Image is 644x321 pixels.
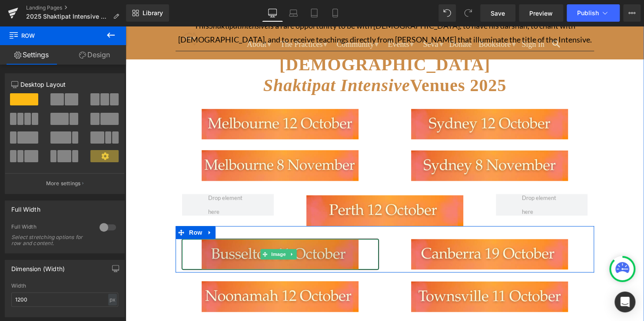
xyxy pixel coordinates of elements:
span: Row [61,200,79,213]
div: Full Width [11,223,91,233]
a: Expand / Collapse [79,200,90,213]
span: Library [143,9,163,17]
a: Mobile [325,4,345,22]
div: px [108,294,117,305]
div: Width [11,283,118,289]
i: Shaktipat Intensive [138,49,285,69]
div: Select stretching options for row and content. [11,234,90,246]
span: Publish [577,10,599,16]
p: More settings [46,180,81,187]
button: More settings [5,173,124,193]
button: Redo [459,4,477,22]
a: Design [63,45,126,65]
span: [DEMOGRAPHIC_DATA] [154,29,365,48]
span: Image [144,223,162,233]
span: Row [9,26,96,45]
div: Dimension (Width) [11,260,65,272]
button: More [623,4,641,22]
a: New Library [126,4,169,22]
button: Undo [438,4,456,22]
span: 2025 Shaktipat Intensive Landing [26,13,110,20]
span: Venues 2025 [138,49,381,69]
a: Expand / Collapse [162,223,171,233]
p: Desktop Layout [11,80,118,89]
div: Full Width [11,201,40,213]
a: Desktop [262,4,283,22]
input: auto [11,292,118,307]
a: Tablet [304,4,325,22]
button: Publish [567,4,620,22]
div: Open Intercom Messenger [614,292,635,312]
span: Save [491,9,505,18]
a: Preview [519,4,563,22]
span: Preview [529,9,553,18]
a: Landing Pages [26,4,126,11]
a: Laptop [283,4,304,22]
